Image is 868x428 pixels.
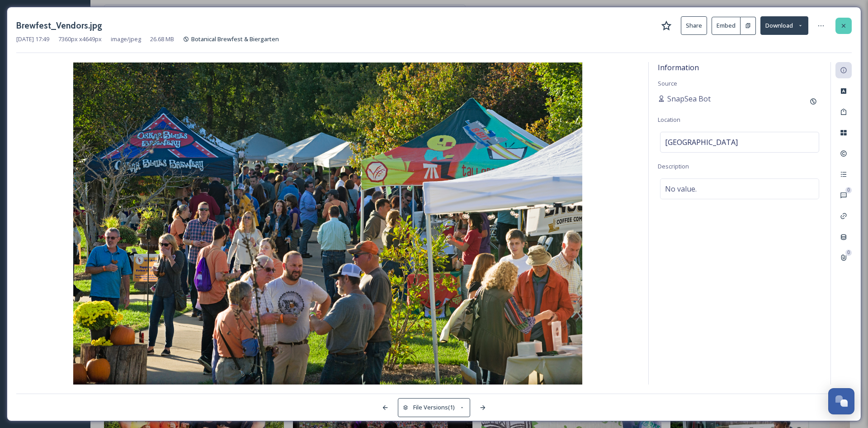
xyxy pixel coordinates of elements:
[658,162,689,170] span: Description
[667,93,711,104] span: SnapSea Bot
[150,35,174,43] span: 26.68 MB
[16,63,639,385] img: 1EfvpysUWPzdqaaBqkLmAHOcsfIVNzRoo.jpg
[828,388,854,414] button: Open Chat
[16,19,102,32] h3: Brewfest_Vendors.jpg
[760,16,808,35] button: Download
[111,35,141,43] span: image/jpeg
[712,17,741,35] button: Embed
[665,137,738,148] span: [GEOGRAPHIC_DATA]
[845,187,852,193] div: 0
[658,79,677,87] span: Source
[681,16,707,35] button: Share
[658,115,680,124] span: Location
[658,63,699,72] span: Information
[191,35,279,43] span: Botanical Brewfest & Biergarten
[398,398,470,417] button: File Versions(1)
[16,35,49,43] span: [DATE] 17:49
[58,35,102,43] span: 7360 px x 4649 px
[845,250,852,256] div: 0
[665,183,697,194] span: No value.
